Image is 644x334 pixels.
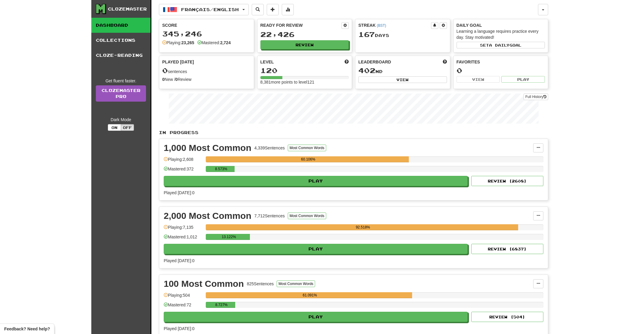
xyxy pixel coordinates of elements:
div: 345,246 [162,30,251,38]
div: Dark Mode [96,117,146,123]
p: In Progress [159,130,548,136]
strong: 23,265 [181,40,194,45]
div: Mastered: 72 [164,302,203,312]
div: 7,712 Sentences [254,213,285,219]
div: Score [162,22,251,28]
div: Playing: 504 [164,292,203,302]
div: Playing: 7,135 [164,224,203,234]
span: Français / English [181,7,239,12]
button: Review (2608) [471,176,543,186]
button: Review [260,40,349,49]
button: Seta dailygoal [457,42,545,48]
button: Search sentences [252,4,264,15]
span: Level [260,59,274,65]
div: 0 [457,67,545,74]
button: View [358,76,447,83]
a: Collections [91,33,150,48]
span: 0 [162,66,168,75]
div: 120 [260,67,349,74]
div: 60.106% [208,156,409,162]
button: Full History [524,93,548,100]
a: Cloze-Reading [91,48,150,63]
span: Played [DATE]: 0 [164,258,194,263]
button: Review (504) [471,312,543,322]
a: Dashboard [91,18,150,33]
a: ClozemasterPro [96,85,146,102]
button: Most Common Words [288,145,326,151]
div: 8.727% [208,302,235,308]
button: Add sentence to collection [267,4,279,15]
span: Played [DATE]: 0 [164,190,194,195]
div: 8,381 more points to level 121 [260,79,349,85]
button: Play [164,312,468,322]
span: a daily [489,43,509,47]
div: 825 Sentences [247,281,274,287]
div: Streak [358,22,431,28]
button: View [457,76,500,83]
button: Most Common Words [277,280,315,287]
button: Review (6837) [471,244,543,254]
span: Open feedback widget [4,326,50,332]
div: 61.091% [208,292,412,298]
span: Score more points to level up [345,59,349,65]
span: Played [DATE] [162,59,194,65]
div: Mastered: 372 [164,166,203,176]
span: Played [DATE]: 0 [164,326,194,331]
div: Ready for Review [260,22,342,28]
strong: 0 [162,77,165,82]
div: Mastered: [197,40,231,46]
div: 22,426 [260,31,349,38]
button: Play [164,244,468,254]
span: 402 [358,66,375,75]
div: 100 Most Common [164,279,244,288]
button: Off [121,124,134,131]
div: 2,000 Most Common [164,211,251,220]
div: Playing: 2,608 [164,156,203,166]
div: Clozemaster [108,6,147,12]
div: 92.518% [208,224,518,230]
span: Leaderboard [358,59,391,65]
div: Favorites [457,59,545,65]
div: Get fluent faster. [96,78,146,84]
button: Français/English [159,4,249,15]
button: Play [501,76,545,83]
button: Most Common Words [288,213,326,219]
strong: 0 [175,77,178,82]
button: On [108,124,121,131]
div: 8.573% [208,166,235,172]
div: Daily Goal [457,22,545,28]
span: This week in points, UTC [443,59,447,65]
span: 167 [358,30,375,38]
div: New / Review [162,76,251,82]
div: Mastered: 1,012 [164,234,203,244]
div: sentences [162,67,251,75]
div: nd [358,67,447,75]
div: Day s [358,31,447,38]
button: More stats [282,4,294,15]
div: Learning a language requires practice every day. Stay motivated! [457,28,545,40]
div: 13.122% [208,234,250,240]
strong: 2,724 [220,40,231,45]
div: 4,339 Sentences [254,145,285,151]
a: (BST) [377,23,386,28]
div: Playing: [162,40,194,46]
div: 1,000 Most Common [164,143,251,152]
button: Play [164,176,468,186]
